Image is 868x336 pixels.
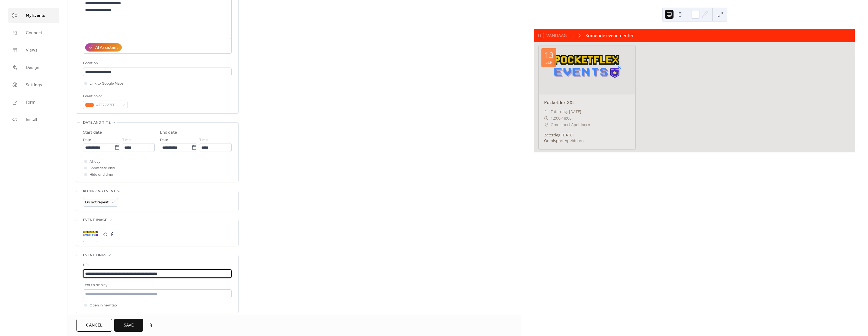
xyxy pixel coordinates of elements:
span: Design [26,65,39,71]
div: ​ [544,108,548,115]
button: Cancel [76,319,112,332]
div: Pocketflex XXL [539,99,635,106]
span: Date [160,137,168,143]
div: Zaterdag [DATE] Omnisport Apeldoorn [539,132,635,143]
span: Recurring event [83,188,116,195]
span: Time [199,137,208,143]
a: My Events [8,8,59,23]
span: Form [26,99,36,106]
span: All day [90,159,100,165]
a: Install [8,112,59,127]
span: Install [26,117,37,123]
span: Omnisport Apeldoorn [551,121,590,128]
span: zaterdag, [DATE] [551,108,581,115]
span: Settings [26,82,42,88]
button: Save [114,319,143,332]
div: URL [83,262,231,268]
span: Date [83,137,91,143]
span: Date and time [83,120,111,126]
span: Save [124,322,134,329]
div: End date [160,129,177,136]
a: Form [8,95,59,110]
div: 13 [544,51,554,59]
span: #FF7227FF [96,102,119,108]
span: Link to Google Maps [90,81,124,87]
div: Komende evenementen [585,32,634,39]
span: Do not repeat [85,199,108,206]
span: 12:00 [551,115,560,121]
span: My Events [26,12,45,19]
div: Text to display [83,282,231,289]
span: Views [26,47,37,54]
span: Hide end time [90,172,113,178]
div: Event color [83,93,126,100]
div: Location [83,60,231,67]
span: 18:00 [562,115,572,121]
a: Views [8,43,59,57]
span: Show date only [90,165,115,172]
div: ; [83,227,98,242]
a: Design [8,60,59,75]
div: ​ [544,115,548,121]
div: ​ [544,121,548,128]
a: Settings [8,78,59,92]
span: Connect [26,30,42,36]
span: Open in new tab [90,302,117,309]
div: sep [545,60,552,64]
span: Cancel [86,322,103,329]
div: AI Assistant [95,44,118,51]
a: Connect [8,25,59,40]
button: AI Assistant [85,43,122,52]
div: Start date [83,129,102,136]
span: - [560,115,562,121]
span: Event links [83,252,106,259]
span: Time [122,137,131,143]
span: Event image [83,217,107,223]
